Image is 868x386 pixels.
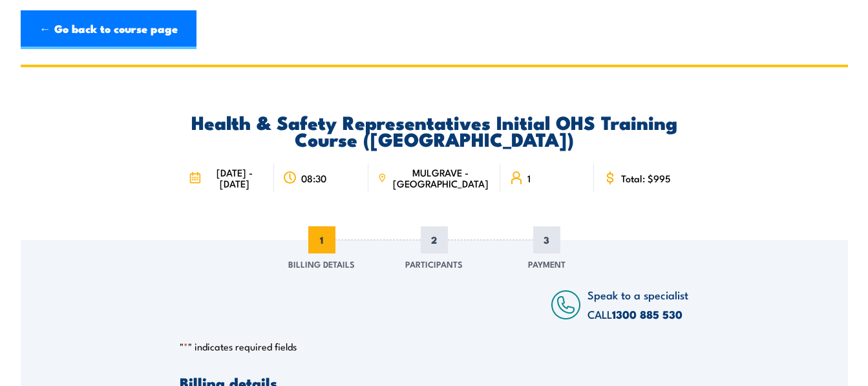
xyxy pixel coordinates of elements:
[288,257,355,270] span: Billing Details
[527,173,531,184] span: 1
[533,226,560,253] span: 3
[308,226,335,253] span: 1
[301,173,326,184] span: 08:30
[621,173,671,184] span: Total: $995
[390,167,491,189] span: MULGRAVE - [GEOGRAPHIC_DATA]
[180,113,688,147] h2: Health & Safety Representatives Initial OHS Training Course ([GEOGRAPHIC_DATA])
[21,10,196,49] a: ← Go back to course page
[405,257,463,270] span: Participants
[612,306,683,323] a: 1300 885 530
[180,340,688,353] p: " " indicates required fields
[421,226,448,253] span: 2
[205,167,265,189] span: [DATE] - [DATE]
[528,257,566,270] span: Payment
[587,286,688,322] span: Speak to a specialist CALL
